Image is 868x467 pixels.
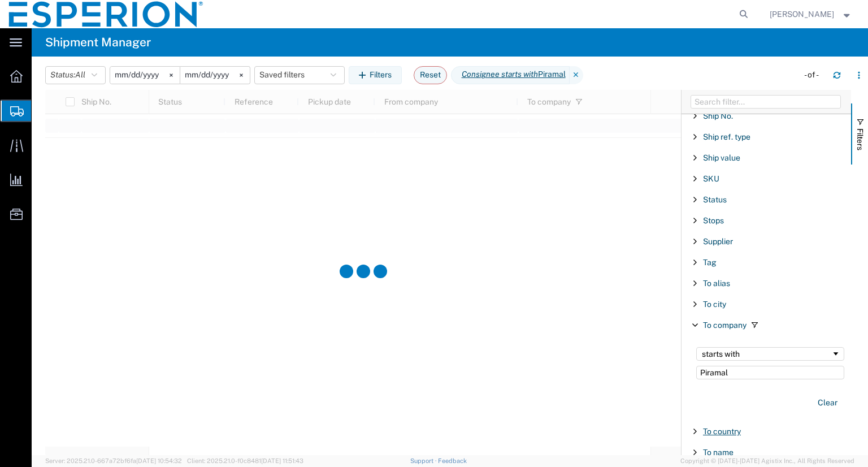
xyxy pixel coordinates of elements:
span: Client: 2025.21.0-f0c8481 [187,457,303,464]
div: starts with [702,349,831,358]
span: Copyright © [DATE]-[DATE] Agistix Inc., All Rights Reserved [680,456,854,466]
span: [DATE] 10:54:32 [136,457,182,464]
span: Philippe Jayat [770,8,834,20]
button: Status:All [45,66,106,84]
input: Filter Value [696,366,844,379]
span: Status [703,195,727,204]
div: Filter List 66 Filters [682,114,851,455]
span: To name [703,448,734,457]
div: Filtering operator [696,347,844,361]
span: SKU [703,174,719,183]
a: Support [410,457,439,464]
span: To city [703,300,726,309]
input: Not set [110,67,180,84]
span: Supplier [703,237,733,246]
i: Consignee starts with [462,68,538,80]
span: Consignee starts with Piramal [451,66,570,84]
span: Ship value [703,153,740,162]
span: To country [703,427,741,436]
span: Stops [703,216,724,225]
span: Tag [703,258,717,267]
input: Not set [180,67,250,84]
button: Clear [811,394,844,412]
span: Server: 2025.21.0-667a72bf6fa [45,457,182,464]
button: Reset [414,66,447,84]
span: To company [703,321,747,330]
button: Saved filters [254,66,345,84]
span: Ship No. [703,111,733,120]
button: Filters [349,66,402,84]
input: Filter Columns Input [691,95,841,109]
span: [DATE] 11:51:43 [261,457,303,464]
span: Filters [856,128,865,150]
span: To alias [703,279,730,288]
button: [PERSON_NAME] [769,7,853,21]
span: All [75,70,85,79]
div: - of - [804,69,824,81]
span: Ship ref. type [703,132,750,141]
h4: Shipment Manager [45,28,151,57]
a: Feedback [438,457,467,464]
